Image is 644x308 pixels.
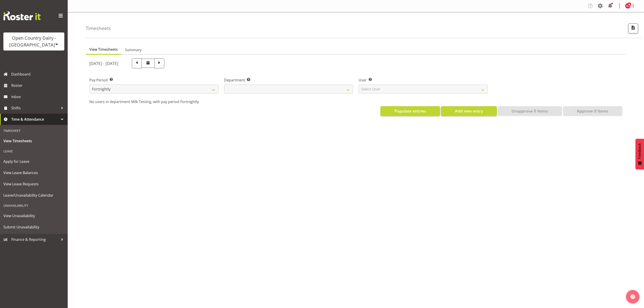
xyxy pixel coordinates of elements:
[89,61,118,66] h5: [DATE] - [DATE]
[1,135,67,147] a: View Timesheets
[1,147,67,156] div: Leave
[11,105,59,111] span: Shifts
[498,106,562,116] button: Unapprove 0 Items
[86,26,111,31] h4: Timesheets
[3,169,64,176] span: View Leave Balances
[89,99,622,104] p: No users in department Milk Testing, with pay period Fortnightly
[11,93,65,100] span: Inbox
[577,108,608,114] span: Approve 0 Items
[11,71,65,78] span: Dashboard
[11,82,65,89] span: Roster
[512,108,548,114] span: Unapprove 0 Items
[89,77,219,83] label: Pay Period
[1,156,67,167] a: Apply for Leave
[3,138,64,144] span: View Timesheets
[3,224,64,230] span: Submit Unavailability
[1,210,67,221] a: View Unavailability
[125,47,141,53] span: Summary
[3,181,64,187] span: View Leave Requests
[638,143,642,159] span: Feedback
[3,212,64,219] span: View Unavailability
[1,201,67,210] div: Unavailability
[224,77,353,83] label: Department
[380,106,440,116] button: Populate entries
[563,106,622,116] button: Approve 0 Items
[359,77,488,83] label: User
[1,167,67,178] a: View Leave Balances
[630,294,635,299] img: help-xxl-2.png
[394,108,426,114] span: Populate entries
[441,106,497,116] button: Add new entry
[8,35,60,48] div: Open Country Dairy - [GEOGRAPHIC_DATA]
[628,23,638,33] button: Export CSV
[11,236,59,243] span: Finance & Reporting
[1,126,67,135] div: Timesheet
[3,192,64,199] span: Leave/Unavailability Calendar
[455,108,483,114] span: Add new entry
[625,3,630,9] img: stacey-allen7479.jpg
[1,190,67,201] a: Leave/Unavailability Calendar
[635,139,644,169] button: Feedback - Show survey
[3,11,41,20] img: Rosterit website logo
[1,178,67,190] a: View Leave Requests
[1,221,67,233] a: Submit Unavailability
[11,116,59,123] span: Time & Attendance
[3,158,64,165] span: Apply for Leave
[89,47,118,52] span: View Timesheets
